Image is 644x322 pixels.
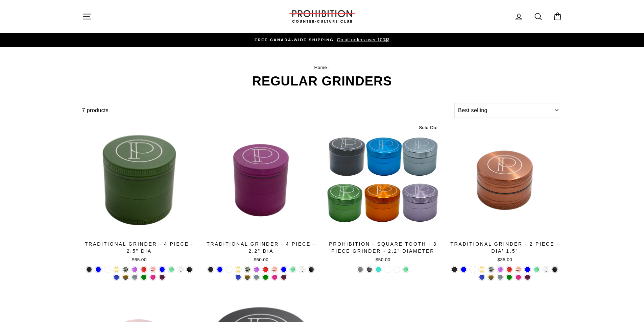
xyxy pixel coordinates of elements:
[204,241,318,255] div: TRADITIONAL GRINDER - 4 PIECE - 2.2" DIA
[448,241,562,255] div: TRADITIONAL GRINDER - 2 PIECE - DIA' 1.5"
[314,65,327,70] a: Home
[82,75,562,88] h1: REGULAR GRINDERS
[448,256,562,263] div: $35.00
[255,38,334,42] span: FREE CANADA-WIDE SHIPPING
[82,64,562,71] nav: breadcrumbs
[335,37,389,42] span: On all orders over 100$!
[448,123,562,266] a: TRADITIONAL GRINDER - 2 PIECE - DIA' 1.5"$35.00
[288,10,356,23] img: PROHIBITION COUNTER-CULTURE CLUB
[416,123,440,132] div: Sold Out
[82,123,197,266] a: TRADITIONAL GRINDER - 4 PIECE - 2.5" DIA$65.00
[204,256,318,263] div: $50.00
[326,123,440,266] a: Prohibition - Square Tooth - 3 Piece Grinder - 2.2" Diameter$50.00
[326,256,440,263] div: $50.00
[82,241,197,255] div: TRADITIONAL GRINDER - 4 PIECE - 2.5" DIA
[328,65,330,70] span: /
[204,123,318,266] a: TRADITIONAL GRINDER - 4 PIECE - 2.2" DIA$50.00
[82,106,452,115] div: 7 products
[326,241,440,255] div: Prohibition - Square Tooth - 3 Piece Grinder - 2.2" Diameter
[82,256,197,263] div: $65.00
[84,36,560,44] a: FREE CANADA-WIDE SHIPPING On all orders over 100$!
